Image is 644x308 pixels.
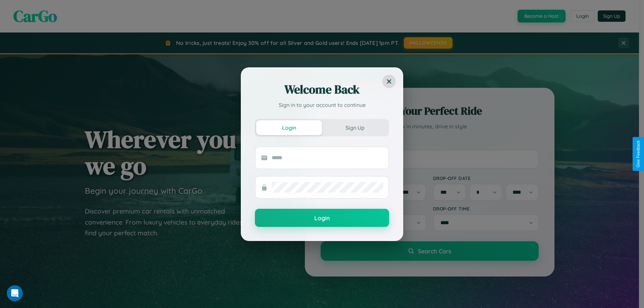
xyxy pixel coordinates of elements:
[322,120,388,135] button: Sign Up
[255,101,389,109] p: Sign in to your account to continue
[255,81,389,98] h2: Welcome Back
[255,209,389,227] button: Login
[7,285,23,301] iframe: Intercom live chat
[636,140,641,168] div: Give Feedback
[256,120,322,135] button: Login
